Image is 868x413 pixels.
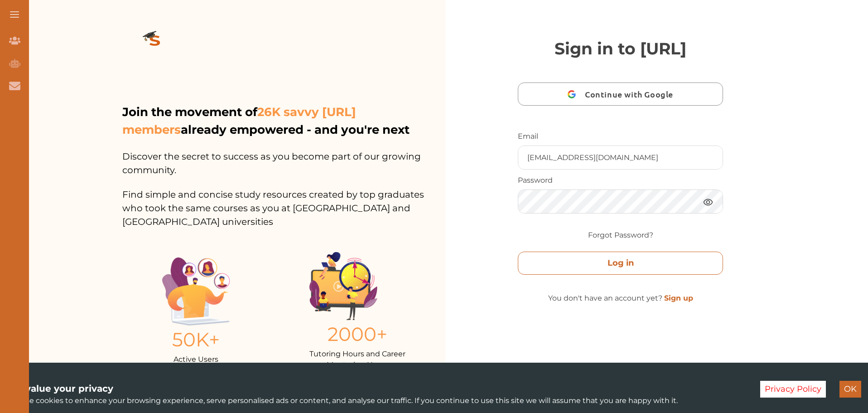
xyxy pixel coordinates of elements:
p: Discover the secret to success as you become part of our growing community. [122,139,445,177]
p: Active Users in [DATE] [162,354,230,376]
div: We use cookies to enhance your browsing experience, serve personalised ads or content, and analys... [7,382,747,406]
p: Sign in to [URL] [518,36,723,61]
a: Forgot Password? [588,230,653,241]
p: You don't have an account yet? [518,293,723,304]
input: Enter your username or email [518,146,723,169]
p: Tutoring Hours and Career Mentoring Hours Delivered [309,349,405,381]
img: logo [122,16,188,67]
p: Join the movement of already empowered - and you're next [122,103,444,139]
img: eye.3286bcf0.webp [703,196,714,208]
p: 50K+ [162,326,230,354]
p: Email [518,131,723,142]
img: Illustration.25158f3c.png [162,258,230,326]
p: Find simple and concise study resources created by top graduates who took the same courses as you... [122,177,445,228]
span: Continue with Google [585,83,678,105]
a: Sign up [664,294,693,302]
button: Log in [518,252,723,275]
p: 2000+ [309,320,405,349]
button: Accept cookies [839,381,861,398]
img: Group%201403.ccdcecb8.png [309,252,377,320]
button: Decline cookies [760,381,826,398]
p: Password [518,175,723,186]
button: Continue with Google [518,83,723,106]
